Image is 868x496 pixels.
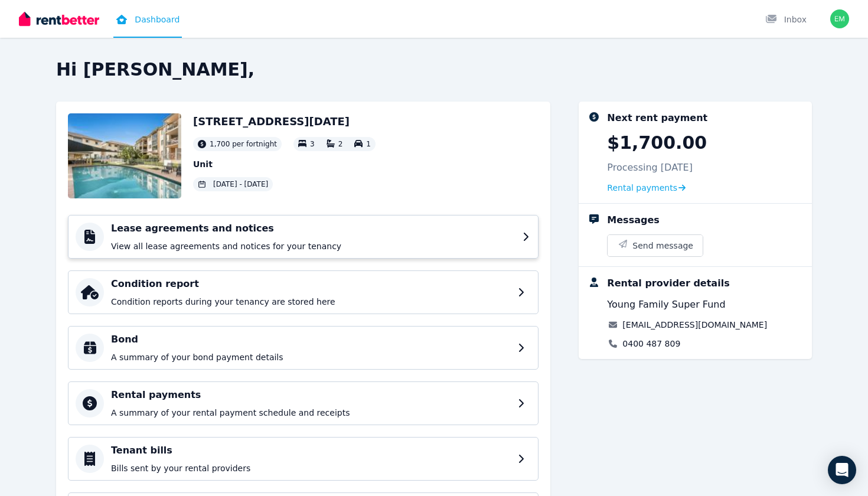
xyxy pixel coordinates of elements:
span: Young Family Super Fund [607,298,725,312]
a: [EMAIL_ADDRESS][DOMAIN_NAME] [622,319,767,331]
h4: Condition report [111,277,511,291]
span: 1 [366,140,371,148]
p: A summary of your rental payment schedule and receipts [111,407,511,419]
div: Open Intercom Messenger [828,456,856,484]
p: Processing [DATE] [607,161,693,175]
div: Next rent payment [607,111,707,125]
span: 3 [310,140,315,148]
img: RentBetter [19,10,99,28]
div: Rental provider details [607,276,729,291]
p: Bills sent by your rental providers [111,462,511,474]
p: View all lease agreements and notices for your tenancy [111,240,515,252]
p: Condition reports during your tenancy are stored here [111,296,511,308]
div: Messages [607,213,659,227]
p: $1,700.00 [607,132,707,154]
span: [DATE] - [DATE] [213,180,268,189]
span: 1,700 per fortnight [210,139,277,149]
a: Rental payments [607,182,686,194]
img: Property Url [68,113,181,198]
h2: [STREET_ADDRESS][DATE] [193,113,376,130]
a: 0400 487 809 [622,338,680,350]
h4: Rental payments [111,388,511,402]
div: Inbox [765,14,807,25]
h2: Hi [PERSON_NAME], [56,59,812,80]
span: Rental payments [607,182,677,194]
p: Unit [193,158,376,170]
h4: Lease agreements and notices [111,221,515,236]
button: Send message [608,235,703,256]
p: A summary of your bond payment details [111,351,511,363]
h4: Bond [111,332,511,347]
h4: Tenant bills [111,443,511,458]
span: 2 [338,140,343,148]
img: Zhanyi Liu [830,9,849,28]
span: Send message [632,240,693,252]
